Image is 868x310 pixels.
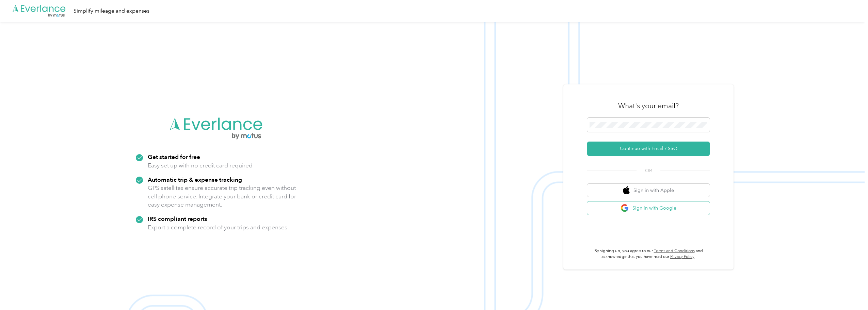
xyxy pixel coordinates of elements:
[587,184,710,197] button: apple logoSign in with Apple
[587,248,710,260] p: By signing up, you agree to our and acknowledge that you have read our .
[148,215,207,222] strong: IRS compliant reports
[670,254,694,259] a: Privacy Policy
[148,184,296,209] p: GPS satellites ensure accurate trip tracking even without cell phone service. Integrate your bank...
[148,223,289,232] p: Export a complete record of your trips and expenses.
[148,176,242,183] strong: Automatic trip & expense tracking
[587,201,710,215] button: google logoSign in with Google
[621,204,629,212] img: google logo
[637,167,660,174] span: OR
[74,7,149,15] div: Simplify mileage and expenses
[623,186,630,195] img: apple logo
[654,248,695,254] a: Terms and Conditions
[618,101,679,111] h3: What's your email?
[148,153,200,160] strong: Get started for free
[148,161,253,170] p: Easy set up with no credit card required
[587,142,710,156] button: Continue with Email / SSO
